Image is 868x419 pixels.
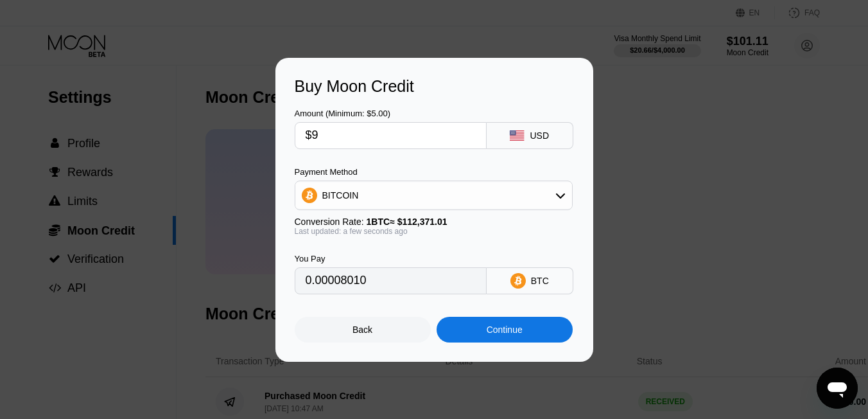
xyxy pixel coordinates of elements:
div: Back [295,317,431,343]
div: Continue [487,325,523,335]
div: Payment Method [295,167,573,177]
iframe: Button to launch messaging window [817,368,858,409]
div: USD [530,130,549,141]
div: Last updated: a few seconds ago [295,227,573,236]
span: 1 BTC ≈ $112,371.01 [367,217,447,227]
div: Buy Moon Credit [295,77,574,96]
input: $0.00 [306,123,476,148]
div: Back [352,325,372,335]
div: BTC [531,276,549,286]
div: BITCOIN [322,190,359,201]
div: Amount (Minimum: $5.00) [295,109,487,118]
div: Conversion Rate: [295,217,573,227]
div: Continue [437,317,573,343]
div: You Pay [295,254,487,263]
div: BITCOIN [295,183,572,208]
